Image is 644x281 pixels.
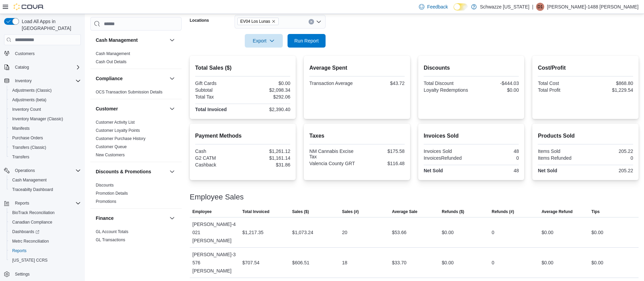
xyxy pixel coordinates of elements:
span: EV04 Los Lunas [237,18,279,25]
span: Settings [15,271,30,277]
div: 18 [342,259,348,267]
button: Operations [1,166,84,175]
button: [US_STATE] CCRS [7,256,84,265]
div: $0.00 [442,259,454,267]
strong: Total Invoiced [195,107,227,112]
button: Customers [1,49,84,58]
a: Purchase Orders [10,134,46,142]
span: BioTrack Reconciliation [10,209,81,217]
span: Load All Apps in [GEOGRAPHIC_DATA] [19,18,81,32]
div: Items Sold [538,148,584,154]
div: Subtotal [195,87,241,93]
div: $0.00 [591,228,603,236]
button: Reports [12,199,32,207]
h2: Total Sales ($) [195,64,291,72]
div: $868.80 [587,81,633,86]
div: $1,073.24 [292,228,313,236]
a: Customers [12,50,37,58]
button: Operations [12,166,38,175]
button: Manifests [7,124,84,133]
span: Customer Queue [96,144,127,150]
h2: Invoices Sold [424,132,519,140]
div: $0.00 [473,87,519,93]
div: 0 [492,228,494,236]
div: Cash Management [90,50,182,69]
span: EV04 Los Lunas [240,18,270,25]
a: Customer Purchase History [96,136,146,141]
button: Inventory Manager (Classic) [7,114,84,124]
div: $175.58 [358,148,405,154]
div: $43.72 [358,81,405,86]
input: Dark Mode [454,3,468,11]
span: Discounts [96,182,114,188]
span: Reports [15,200,29,206]
span: Inventory [12,77,81,85]
span: Metrc Reconciliation [10,237,81,245]
a: Inventory Count [10,105,44,113]
div: $606.51 [292,259,310,267]
a: Transfers (Classic) [10,143,49,152]
span: Feedback [427,3,448,10]
span: Promotion Details [96,191,128,196]
span: Refunds (#) [492,209,514,214]
h2: Cost/Profit [538,64,633,72]
button: Transfers [7,152,84,162]
div: $2,098.34 [244,87,290,93]
span: Washington CCRS [10,256,81,264]
span: Inventory Count [12,107,41,112]
a: Promotions [96,199,116,204]
span: Average Refund [541,209,573,214]
a: Reports [10,247,29,255]
button: Remove EV04 Los Lunas from selection in this group [272,19,276,23]
h2: Products Sold [538,132,633,140]
a: Adjustments (Classic) [10,86,54,94]
h3: Customer [96,105,118,112]
button: Discounts & Promotions [96,168,167,175]
label: Locations [190,18,209,23]
div: Finance [90,228,182,247]
button: Inventory [12,77,34,85]
a: Transfers [10,153,32,161]
div: Discounts & Promotions [90,181,182,208]
button: Clear input [309,19,314,24]
a: Customer Loyalty Points [96,128,140,133]
div: $0.00 [244,81,290,86]
span: Cash Management [12,177,47,183]
div: $0.00 [442,228,454,236]
span: Dashboards [10,228,81,236]
a: Cash Out Details [96,59,127,64]
div: $1,229.54 [587,87,633,93]
button: Metrc Reconciliation [7,236,84,246]
a: GL Account Totals [96,229,128,234]
span: Reports [12,199,81,207]
div: 48 [473,168,519,173]
div: 20 [342,228,348,236]
div: -$444.03 [473,81,519,86]
span: Purchase Orders [10,134,81,142]
span: Export [249,34,279,48]
button: Cash Management [96,37,167,43]
h2: Discounts [424,64,519,72]
span: Adjustments (beta) [10,96,81,104]
div: 0 [473,155,519,161]
span: BioTrack Reconciliation [12,210,55,215]
button: Inventory [1,76,84,86]
button: Open list of options [316,19,321,24]
span: Inventory Manager (Classic) [10,115,81,123]
div: Loyalty Redemptions [424,87,470,93]
span: GL Transactions [96,237,125,243]
span: Reports [12,248,26,253]
div: Compliance [90,88,182,99]
span: Total Invoiced [242,209,270,214]
span: Catalog [15,65,29,70]
div: $1,161.14 [244,155,290,161]
span: Traceabilty Dashboard [10,186,81,194]
h2: Taxes [309,132,405,140]
span: Inventory Manager (Classic) [12,116,63,122]
button: Compliance [96,75,167,82]
div: G2 CATM [195,155,241,161]
div: 205.22 [587,168,633,173]
button: Traceabilty Dashboard [7,185,84,194]
span: Customers [15,51,35,56]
